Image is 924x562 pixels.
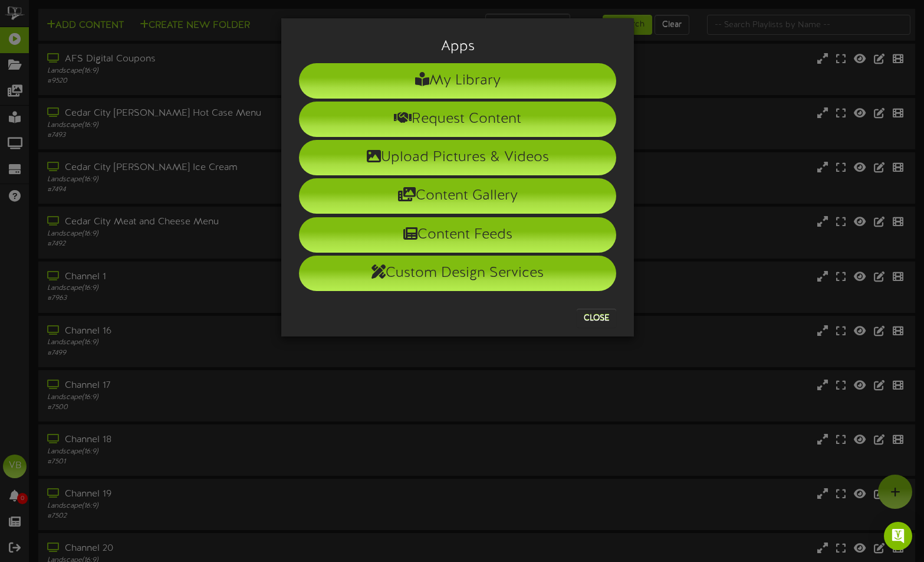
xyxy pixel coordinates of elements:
li: Content Feeds [299,217,616,253]
div: Open Intercom Messenger [884,522,912,550]
li: Upload Pictures & Videos [299,140,616,175]
li: Custom Design Services [299,256,616,291]
button: Close [577,309,616,328]
h3: Apps [299,39,616,54]
li: Request Content [299,102,616,137]
li: Content Gallery [299,178,616,214]
li: My Library [299,63,616,99]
